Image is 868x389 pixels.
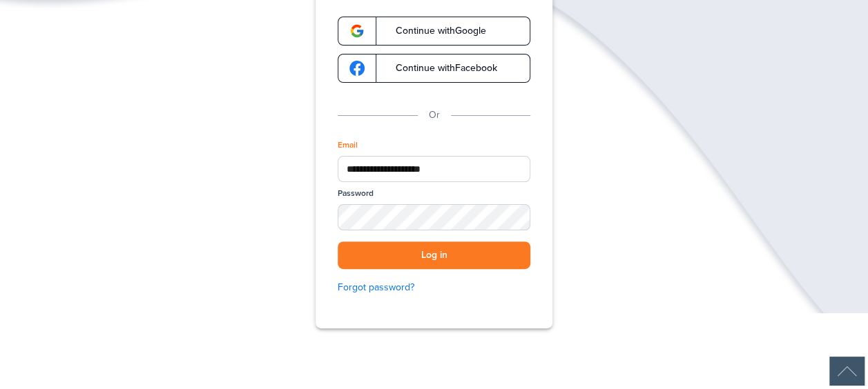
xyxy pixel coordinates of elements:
[338,54,530,83] a: google-logoContinue withFacebook
[829,357,865,386] div: Scroll Back to Top
[338,17,530,46] a: google-logoContinue withGoogle
[349,23,365,39] img: google-logo
[429,108,440,123] p: Or
[338,188,374,199] label: Password
[338,156,530,182] input: Email
[382,26,486,36] span: Continue with Google
[338,280,530,295] a: Forgot password?
[338,139,358,151] label: Email
[829,357,865,386] img: Back to Top
[338,241,530,270] button: Log in
[338,204,530,230] input: Password
[382,63,497,73] span: Continue with Facebook
[349,61,365,76] img: google-logo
